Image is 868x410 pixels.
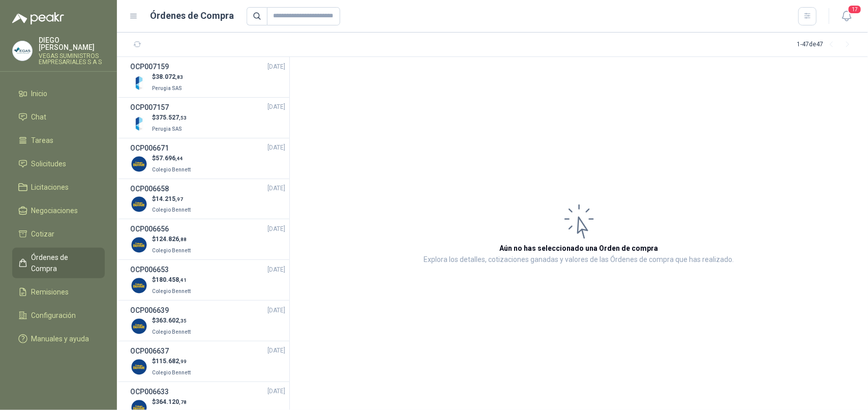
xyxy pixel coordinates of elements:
[12,84,105,103] a: Inicio
[130,305,285,337] a: OCP006639[DATE] Company Logo$363.602,35Colegio Bennett
[179,359,187,364] span: ,99
[179,318,187,324] span: ,35
[130,102,285,134] a: OCP007157[DATE] Company Logo$375.527,53Perugia SAS
[156,114,187,121] span: 375.527
[267,102,285,112] span: [DATE]
[424,254,734,266] p: Explora los detalles, cotizaciones ganadas y valores de las Órdenes de compra que has realizado.
[152,194,193,204] p: $
[267,265,285,275] span: [DATE]
[32,333,89,344] span: Manuales y ayuda
[179,277,187,283] span: ,41
[12,178,105,197] a: Licitaciones
[179,399,187,405] span: ,78
[156,398,187,405] span: 364.120
[32,252,95,274] span: Órdenes de Compra
[156,358,187,365] span: 115.682
[13,41,32,61] img: Company Logo
[130,223,169,235] h3: OCP006656
[152,72,184,82] p: $
[267,387,285,396] span: [DATE]
[130,236,148,254] img: Company Logo
[267,62,285,72] span: [DATE]
[12,201,105,220] a: Negociaciones
[152,207,191,213] span: Colegio Bennett
[152,167,191,172] span: Colegio Bennett
[500,243,659,254] h3: Aún no has seleccionado una Orden de compra
[179,237,187,242] span: ,88
[156,276,187,283] span: 180.458
[152,235,193,244] p: $
[156,155,183,162] span: 57.696
[12,224,105,244] a: Cotizar
[175,74,183,80] span: ,83
[175,156,183,161] span: ,44
[152,357,193,366] p: $
[837,7,856,25] button: 17
[151,9,234,23] h1: Órdenes de Compra
[12,131,105,150] a: Tareas
[130,358,148,376] img: Company Logo
[152,85,182,91] span: Perugia SAS
[12,282,105,302] a: Remisiones
[156,73,183,80] span: 38.072
[152,329,191,335] span: Colegio Bennett
[130,195,148,213] img: Company Logo
[32,205,78,216] span: Negociaciones
[32,111,47,123] span: Chat
[32,158,67,169] span: Solicitudes
[12,306,105,325] a: Configuración
[130,74,148,92] img: Company Logo
[152,248,191,253] span: Colegio Bennett
[152,370,191,375] span: Colegio Bennett
[175,196,183,202] span: ,97
[130,102,169,113] h3: OCP007157
[156,236,187,243] span: 124.826
[130,155,148,173] img: Company Logo
[130,345,285,377] a: OCP006637[DATE] Company Logo$115.682,99Colegio Bennett
[848,5,862,14] span: 17
[156,195,183,202] span: 14.215
[130,317,148,335] img: Company Logo
[130,61,285,93] a: OCP007159[DATE] Company Logo$38.072,83Perugia SAS
[156,317,187,324] span: 363.602
[12,329,105,348] a: Manuales y ayuda
[12,107,105,127] a: Chat
[32,135,54,146] span: Tareas
[32,182,69,193] span: Licitaciones
[267,184,285,193] span: [DATE]
[32,88,48,99] span: Inicio
[130,142,285,174] a: OCP006671[DATE] Company Logo$57.696,44Colegio Bennett
[130,264,169,275] h3: OCP006653
[179,115,187,121] span: ,53
[152,113,187,123] p: $
[152,275,193,285] p: $
[130,277,148,295] img: Company Logo
[130,305,169,316] h3: OCP006639
[32,310,76,321] span: Configuración
[130,142,169,154] h3: OCP006671
[267,224,285,234] span: [DATE]
[130,114,148,132] img: Company Logo
[130,386,169,397] h3: OCP006633
[32,286,69,298] span: Remisiones
[797,37,856,53] div: 1 - 47 de 47
[12,248,105,278] a: Órdenes de Compra
[152,397,193,407] p: $
[130,223,285,255] a: OCP006656[DATE] Company Logo$124.826,88Colegio Bennett
[130,264,285,296] a: OCP006653[DATE] Company Logo$180.458,41Colegio Bennett
[152,288,191,294] span: Colegio Bennett
[267,143,285,153] span: [DATE]
[12,154,105,173] a: Solicitudes
[130,345,169,357] h3: OCP006637
[152,154,193,163] p: $
[152,316,193,326] p: $
[152,126,182,132] span: Perugia SAS
[39,37,105,51] p: DIEGO [PERSON_NAME]
[130,61,169,72] h3: OCP007159
[130,183,169,194] h3: OCP006658
[12,12,64,24] img: Logo peakr
[267,306,285,315] span: [DATE]
[267,346,285,356] span: [DATE]
[32,228,55,240] span: Cotizar
[130,183,285,215] a: OCP006658[DATE] Company Logo$14.215,97Colegio Bennett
